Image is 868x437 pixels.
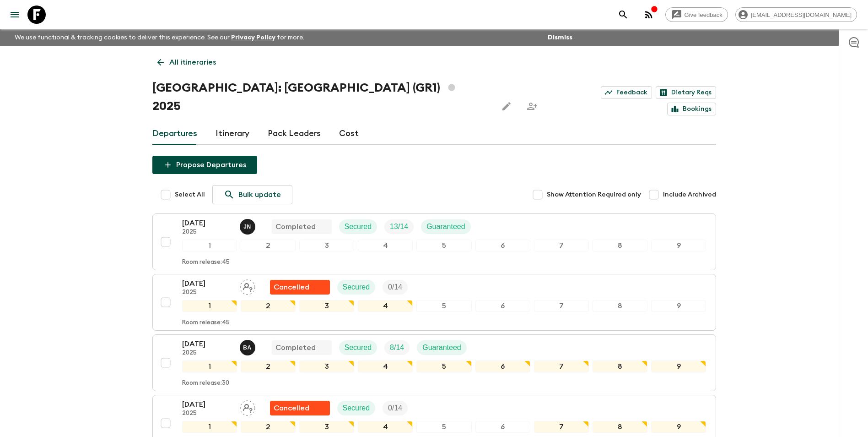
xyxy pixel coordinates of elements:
a: Cost [339,123,359,145]
div: 7 [534,300,589,312]
div: 4 [358,240,413,251]
span: Assign pack leader [240,403,255,410]
span: [EMAIL_ADDRESS][DOMAIN_NAME] [746,11,857,18]
p: Room release: 45 [182,319,230,327]
p: [DATE] [182,218,232,229]
div: 2 [241,361,296,372]
a: Dietary Reqs [656,86,716,99]
p: 0 / 14 [388,282,402,293]
p: Guaranteed [426,221,465,232]
div: 1 [182,361,237,372]
div: 1 [182,240,237,251]
div: 4 [358,361,413,372]
div: 8 [593,300,647,312]
p: Room release: 45 [182,259,230,266]
p: Secured [345,342,372,353]
div: 8 [593,421,647,433]
p: [DATE] [182,278,232,289]
div: [EMAIL_ADDRESS][DOMAIN_NAME] [735,7,857,22]
div: Secured [339,219,377,234]
div: 8 [593,240,647,251]
div: Flash Pack cancellation [270,401,330,415]
span: Byron Anderson [240,343,257,350]
div: 4 [358,421,413,433]
div: 7 [534,361,589,372]
div: 5 [416,300,471,312]
a: Bookings [667,103,716,115]
p: 2025 [182,289,232,296]
button: Dismiss [545,31,575,44]
a: All itineraries [152,53,221,71]
div: 9 [651,421,706,433]
div: 6 [475,421,530,433]
p: All itineraries [169,57,216,68]
h1: [GEOGRAPHIC_DATA]: [GEOGRAPHIC_DATA] (GR1) 2025 [152,79,490,115]
div: 3 [299,421,354,433]
p: Guaranteed [422,342,461,353]
div: Trip Fill [383,401,408,415]
div: 4 [358,300,413,312]
p: Secured [343,282,370,293]
p: Room release: 30 [182,380,229,387]
div: 3 [299,240,354,251]
div: 6 [475,361,530,372]
div: 3 [299,361,354,372]
button: Edit this itinerary [497,97,516,115]
button: [DATE]2025Assign pack leaderFlash Pack cancellationSecuredTrip Fill123456789Room release:45 [152,274,716,331]
p: 2025 [182,350,232,357]
div: 9 [651,361,706,372]
div: 5 [416,240,471,251]
a: Privacy Policy [231,34,275,41]
a: Itinerary [216,123,249,145]
span: Give feedback [679,11,728,18]
button: [DATE]2025Janita NurmiCompletedSecuredTrip FillGuaranteed123456789Room release:45 [152,213,716,270]
span: Include Archived [663,190,716,199]
a: Pack Leaders [268,123,321,145]
button: search adventures [614,5,632,24]
p: [DATE] [182,339,232,350]
p: Cancelled [274,403,309,414]
a: Bulk update [212,185,292,204]
div: 8 [593,361,647,372]
div: Trip Fill [384,219,414,234]
p: We use functional & tracking cookies to deliver this experience. See our for more. [11,29,308,46]
a: Give feedback [665,7,728,22]
p: 0 / 14 [388,403,402,414]
div: 1 [182,300,237,312]
button: Propose Departures [152,156,257,174]
div: Trip Fill [384,340,410,355]
p: 8 / 14 [390,342,404,353]
p: Cancelled [274,282,309,293]
a: Feedback [601,86,652,99]
p: Completed [275,342,316,353]
span: Show Attention Required only [547,190,641,199]
span: Select All [175,190,205,199]
div: 5 [416,361,471,372]
p: Secured [343,403,370,414]
div: 3 [299,300,354,312]
p: 13 / 14 [390,221,408,232]
div: 9 [651,300,706,312]
span: Share this itinerary [523,97,541,115]
div: Secured [339,340,377,355]
a: Departures [152,123,197,145]
div: Flash Pack cancellation [270,280,330,295]
div: 6 [475,240,530,251]
div: 1 [182,421,237,433]
p: 2025 [182,410,232,417]
button: menu [5,5,24,24]
div: 7 [534,421,589,433]
button: [DATE]2025Byron AndersonCompletedSecuredTrip FillGuaranteed123456789Room release:30 [152,334,716,391]
p: Completed [275,221,316,232]
p: Secured [345,221,372,232]
div: 7 [534,240,589,251]
div: 2 [241,300,296,312]
div: 2 [241,240,296,251]
p: 2025 [182,229,232,236]
div: 6 [475,300,530,312]
p: Bulk update [238,189,281,200]
div: Trip Fill [383,280,408,295]
p: [DATE] [182,399,232,410]
div: 9 [651,240,706,251]
div: 2 [241,421,296,433]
